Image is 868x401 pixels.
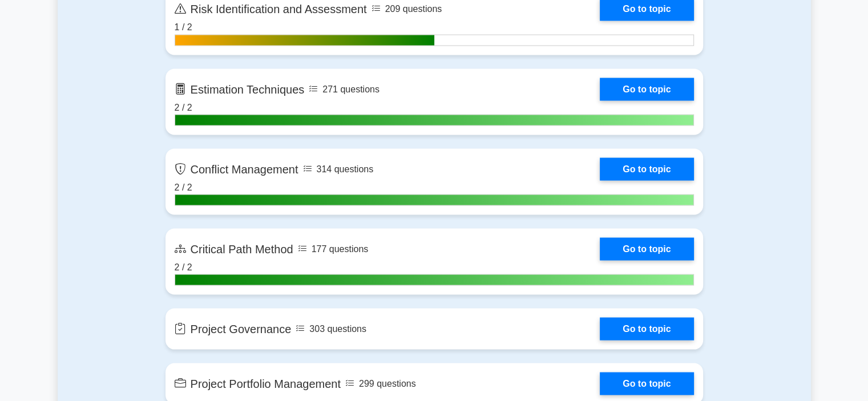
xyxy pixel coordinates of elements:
[600,157,693,180] a: Go to topic
[600,372,693,395] a: Go to topic
[600,237,693,260] a: Go to topic
[600,78,693,100] a: Go to topic
[600,317,693,340] a: Go to topic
